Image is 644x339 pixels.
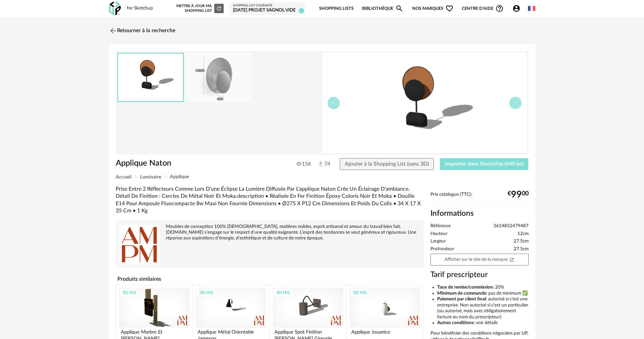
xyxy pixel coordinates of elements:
div: € 00 [508,192,529,197]
a: Retourner à la recherche [109,23,175,38]
span: Largeur [430,238,446,245]
h2: Informations [430,209,529,218]
div: Mettre à jour ma Shopping List [175,4,224,13]
div: Breadcrumb [116,174,529,179]
span: Account Circle icon [512,4,520,13]
img: svg+xml;base64,PHN2ZyB3aWR0aD0iMjQiIGhlaWdodD0iMjQiIHZpZXdCb3g9IjAgMCAyNCAyNCIgZmlsbD0ibm9uZSIgeG... [109,27,117,35]
span: Heart Outline icon [445,4,453,13]
img: Téléchargements [317,161,324,168]
span: Luminaire [140,175,161,179]
span: Open In New icon [509,257,514,261]
span: Accueil [116,175,131,179]
b: Autres conditions [437,320,474,325]
li: : pas de minimum ✅ [437,291,529,297]
span: Hauteur [430,231,447,237]
span: Applique [170,174,189,179]
li: : 20% [437,284,529,291]
b: Minimum de commande [437,291,486,296]
b: Taux de remise/commission [437,285,493,290]
span: Magnify icon [395,4,403,13]
span: Ajouter à la Shopping List (sans 3D) [345,161,429,167]
span: 156 [296,161,311,167]
li: : voir détails [437,320,529,326]
div: for Sketchup [127,5,153,12]
div: 3D HQ [119,288,139,297]
span: 27.5cm [514,246,529,252]
div: 3D HQ [350,288,370,297]
span: Help Circle Outline icon [495,4,504,13]
span: Profondeur [430,246,454,252]
span: 12cm [517,231,529,237]
a: Afficher sur le site de la marqueOpen In New icon [430,254,529,266]
span: 21 [299,8,304,13]
div: [DATE] Projet SAGNOL vide [233,7,303,14]
button: Importer dans SketchUp (640 ko) [440,158,529,170]
span: Refresh icon [216,6,222,10]
span: Importer dans SketchUp (640 ko) [445,161,524,167]
img: fr [528,5,535,12]
img: 9fed318071417ab174cac7c1ee76a13f.jpg [186,53,251,102]
img: brand logo [119,224,160,264]
span: Référence [430,223,451,229]
a: Shopping Lists [319,1,354,17]
span: Centre d'aideHelp Circle Outline icon [462,4,504,13]
h1: Applique Naton [116,158,284,169]
span: 3614852479487 [493,223,529,229]
a: Shopping List courante [DATE] Projet SAGNOL vide 21 [233,4,303,14]
button: Ajouter à la Shopping List (sans 3D) [340,158,434,170]
div: Shopping List courante [233,4,303,8]
div: Meubles de conception 100% [DEMOGRAPHIC_DATA], matières nobles, esprit artisanal et amour du trav... [119,224,420,241]
li: : autorisé si c’est une entreprise. Non autorisé si c’est un particulier (ou autorisé, mais avec ... [437,296,529,320]
h3: Tarif prescripteur [430,270,529,280]
img: thumbnail.png [322,53,527,153]
span: Nos marques [412,1,453,17]
div: Prix catalogue (TTC): [430,192,529,204]
img: OXP [109,2,121,16]
h4: Produits similaires [116,274,424,284]
div: 3D HQ [273,288,293,297]
a: BibliothèqueMagnify icon [362,1,403,17]
b: Paiement par client final [437,297,486,301]
span: 99 [511,192,522,197]
span: Account Circle icon [512,4,524,13]
span: 74 [317,161,327,168]
img: thumbnail.png [118,54,183,101]
span: 27.5cm [514,238,529,245]
div: Prise Entre 2 Réflecteurs Comme Lors D'une Éclipse La Lumière Diffusée Par L'applique Naton Crée ... [116,186,424,214]
div: 3D HQ [196,288,216,297]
